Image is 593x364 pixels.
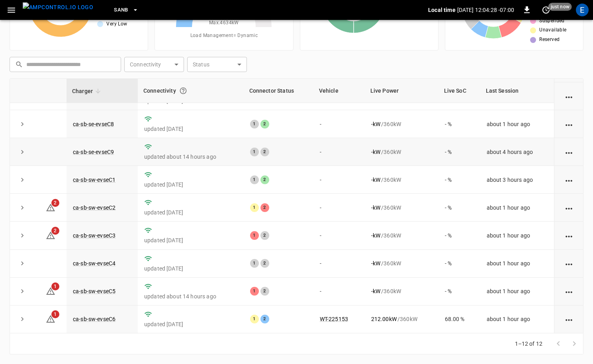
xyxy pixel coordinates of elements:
div: 2 [260,175,269,184]
p: 1–12 of 12 [515,340,543,348]
p: - kW [371,232,380,239]
span: 1 [51,310,59,318]
a: WT-225153 [320,316,348,322]
p: updated about 14 hours ago [144,292,237,300]
div: action cell options [564,232,574,239]
button: expand row [16,202,28,214]
th: Live Power [365,79,438,103]
a: ca-sb-sw-evseC5 [73,288,115,294]
div: action cell options [564,204,574,212]
div: / 360 kW [371,287,432,295]
div: 1 [250,203,259,212]
p: - kW [371,120,380,128]
div: action cell options [564,287,574,295]
div: 2 [260,287,269,296]
button: set refresh interval [540,4,552,16]
p: 212.00 kW [371,315,397,323]
div: / 360 kW [371,232,432,239]
div: 1 [250,287,259,296]
div: Connectivity [143,84,238,98]
a: 1 [46,288,55,294]
div: profile-icon [576,4,589,16]
td: about 4 hours ago [480,138,554,166]
div: 2 [260,259,269,268]
button: expand row [16,174,28,186]
div: action cell options [564,92,574,100]
div: 2 [260,203,269,212]
td: - [313,110,365,138]
div: action cell options [564,148,574,156]
td: - [313,222,365,249]
div: action cell options [564,315,574,323]
th: Connector Status [244,79,313,103]
td: - [313,194,365,222]
button: expand row [16,313,28,325]
div: / 360 kW [371,120,432,128]
p: - kW [371,148,380,156]
img: ampcontrol.io logo [23,2,93,12]
td: - [313,138,365,166]
div: 2 [260,315,269,323]
a: ca-sb-se-evseC8 [73,121,114,127]
div: 1 [250,259,259,268]
p: - kW [371,287,380,295]
td: - % [438,250,480,278]
span: Suspended [539,17,565,25]
a: ca-sb-sw-evseC1 [73,177,115,183]
div: 2 [260,231,269,240]
td: - % [438,138,480,166]
div: / 360 kW [371,315,432,323]
span: Unavailable [539,26,566,34]
button: expand row [16,118,28,130]
a: ca-sb-sw-evseC6 [73,316,115,322]
td: about 1 hour ago [480,110,554,138]
td: about 1 hour ago [480,306,554,333]
th: Vehicle [313,79,365,103]
p: updated [DATE] [144,236,237,244]
td: - [313,278,365,306]
td: 68.00 % [438,306,480,333]
p: Local time [428,6,456,14]
a: ca-sb-sw-evseC4 [73,260,115,267]
p: updated [DATE] [144,125,237,133]
div: action cell options [564,120,574,128]
td: - % [438,278,480,306]
div: 1 [250,315,259,323]
td: - [313,250,365,278]
div: 1 [250,231,259,240]
td: - % [438,194,480,222]
td: about 1 hour ago [480,250,554,278]
p: - kW [371,176,380,184]
button: Connection between the charger and our software. [176,84,190,98]
th: Last Session [480,79,554,103]
a: 2 [46,232,55,238]
div: 1 [250,148,259,156]
td: - % [438,222,480,249]
span: SanB [114,6,128,15]
span: 2 [51,199,59,207]
td: about 3 hours ago [480,166,554,194]
div: action cell options [564,259,574,267]
p: - kW [371,204,380,212]
div: / 360 kW [371,148,432,156]
span: Very Low [106,20,127,28]
td: about 1 hour ago [480,278,554,306]
div: 2 [260,120,269,128]
th: Live SoC [438,79,480,103]
p: updated [DATE] [144,181,237,189]
div: 1 [250,120,259,128]
p: updated [DATE] [144,265,237,273]
p: updated [DATE] [144,320,237,328]
td: about 1 hour ago [480,194,554,222]
button: SanB [111,2,142,18]
div: action cell options [564,176,574,184]
td: about 1 hour ago [480,222,554,249]
a: ca-sb-sw-evseC2 [73,204,115,211]
span: Load Management = Dynamic [190,32,258,40]
td: - [313,166,365,194]
div: / 360 kW [371,259,432,267]
a: ca-sb-se-evseC9 [73,149,114,155]
button: expand row [16,230,28,241]
span: Max. 4634 kW [209,19,239,27]
p: updated about 14 hours ago [144,153,237,161]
